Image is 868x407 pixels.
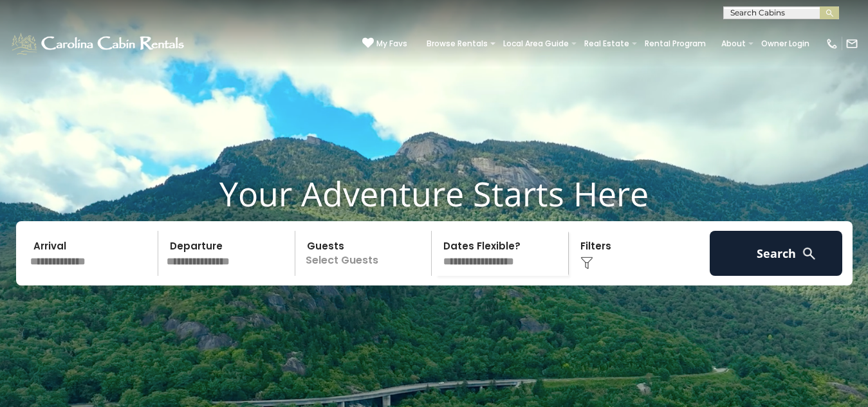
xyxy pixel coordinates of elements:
[10,31,188,57] img: White-1-1-2.png
[578,35,636,53] a: Real Estate
[638,35,712,53] a: Rental Program
[420,35,494,53] a: Browse Rentals
[755,35,816,53] a: Owner Login
[801,246,817,262] img: search-regular-white.png
[845,37,858,50] img: mail-regular-white.png
[362,37,407,50] a: My Favs
[710,231,843,276] button: Search
[715,35,752,53] a: About
[826,37,838,50] img: phone-regular-white.png
[580,257,593,269] img: filter--v1.png
[10,174,858,213] h1: Your Adventure Starts Here
[497,35,575,53] a: Local Area Guide
[376,38,407,50] span: My Favs
[299,231,432,276] p: Select Guests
